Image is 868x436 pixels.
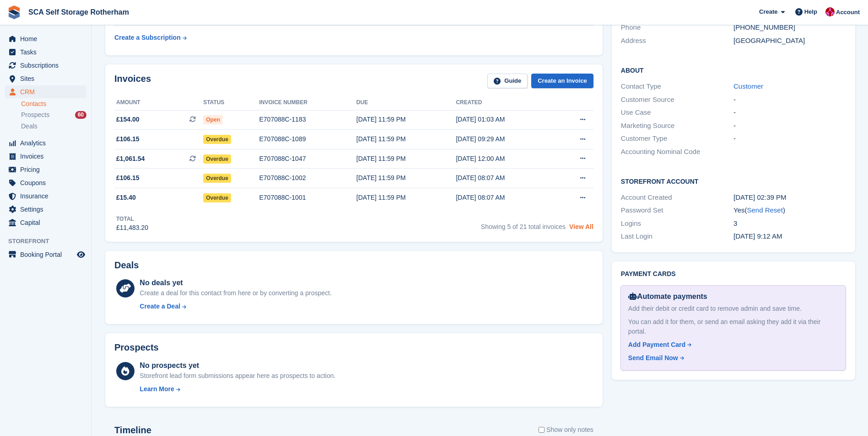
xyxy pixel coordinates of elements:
div: Add Payment Card [628,340,685,350]
div: Customer Source [621,95,733,105]
div: Learn More [140,384,174,394]
a: menu [5,163,86,176]
div: - [733,95,846,105]
a: menu [5,203,86,216]
div: Customer Type [621,133,733,144]
div: E707088C-1002 [259,173,356,183]
img: stora-icon-8386f47178a22dfd0bd8f6a31ec36ba5ce8667c1dd55bd0f319d3a0aa187defe.svg [7,5,21,19]
span: Analytics [20,137,75,149]
a: Customer [733,82,763,90]
a: menu [5,216,86,229]
a: Add Payment Card [628,340,835,350]
span: Deals [21,122,38,131]
span: Prospects [21,111,49,119]
div: Marketing Source [621,121,733,131]
div: [DATE] 11:59 PM [356,173,456,183]
span: Overdue [203,135,231,144]
div: [DATE] 08:07 AM [456,193,555,202]
div: Send Email Now [628,353,678,363]
div: [DATE] 08:07 AM [456,173,555,183]
span: £106.15 [116,134,140,144]
a: Create a Subscription [114,29,187,46]
h2: Payment cards [621,271,846,278]
div: Create a Subscription [114,33,181,43]
div: - [733,121,846,131]
th: Amount [114,96,203,110]
div: [DATE] 11:59 PM [356,115,456,124]
h2: Timeline [114,425,151,436]
span: Storefront [8,237,91,246]
div: [DATE] 01:03 AM [456,115,555,124]
span: Booking Portal [20,248,75,261]
div: Total [116,215,148,223]
span: Settings [20,203,75,216]
span: £1,061.54 [116,154,145,164]
h2: Deals [114,260,139,271]
div: No prospects yet [140,360,335,371]
div: Contact Type [621,81,733,92]
span: Tasks [20,46,75,58]
div: Logins [621,218,733,229]
div: Create a deal for this contact from here or by converting a prospect. [140,288,331,298]
a: menu [5,248,86,261]
div: Accounting Nominal Code [621,147,733,157]
a: Prospects 60 [21,110,86,120]
div: Last Login [621,231,733,242]
a: menu [5,32,86,45]
a: menu [5,190,86,202]
a: menu [5,46,86,58]
div: No deals yet [140,277,331,288]
span: Insurance [20,190,75,202]
div: [DATE] 02:39 PM [733,192,846,203]
a: menu [5,150,86,163]
div: Create a Deal [140,302,180,311]
span: Subscriptions [20,59,75,72]
span: Sites [20,72,75,85]
span: Coupons [20,176,75,189]
span: Overdue [203,154,231,164]
th: Created [456,96,555,110]
div: E707088C-1001 [259,193,356,202]
div: Account Created [621,192,733,203]
a: menu [5,85,86,98]
a: View All [569,223,593,230]
div: [GEOGRAPHIC_DATA] [733,36,846,46]
div: E707088C-1047 [259,154,356,164]
a: Create a Deal [140,302,331,311]
a: menu [5,59,86,72]
span: CRM [20,85,75,98]
a: Contacts [21,100,86,108]
span: Pricing [20,163,75,176]
div: Phone [621,22,733,33]
th: Invoice number [259,96,356,110]
div: [DATE] 11:59 PM [356,134,456,144]
label: Show only notes [539,425,593,435]
a: menu [5,176,86,189]
div: E707088C-1089 [259,134,356,144]
span: £15.40 [116,193,136,202]
div: 60 [75,111,86,119]
div: Yes [733,205,846,216]
a: menu [5,137,86,149]
a: Guide [487,74,528,89]
a: Learn More [140,384,335,394]
div: You can add it for them, or send an email asking they add it via their portal. [628,317,838,336]
span: Open [203,115,223,124]
div: E707088C-1183 [259,115,356,124]
div: Password Set [621,205,733,216]
span: Showing 5 of 21 total invoices [481,223,566,230]
div: 3 [733,218,846,229]
time: 2025-05-16 08:12:35 UTC [733,232,782,240]
div: Use Case [621,107,733,118]
span: Overdue [203,193,231,202]
input: Show only notes [539,425,545,435]
span: Home [20,32,75,45]
img: Thomas Webb [825,7,835,16]
span: Account [836,8,860,17]
a: Create an Invoice [531,74,593,89]
div: [DATE] 09:29 AM [456,134,555,144]
th: Due [356,96,456,110]
th: Status [203,96,259,110]
div: Storefront lead form submissions appear here as prospects to action. [140,371,335,381]
h2: Prospects [114,342,159,353]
